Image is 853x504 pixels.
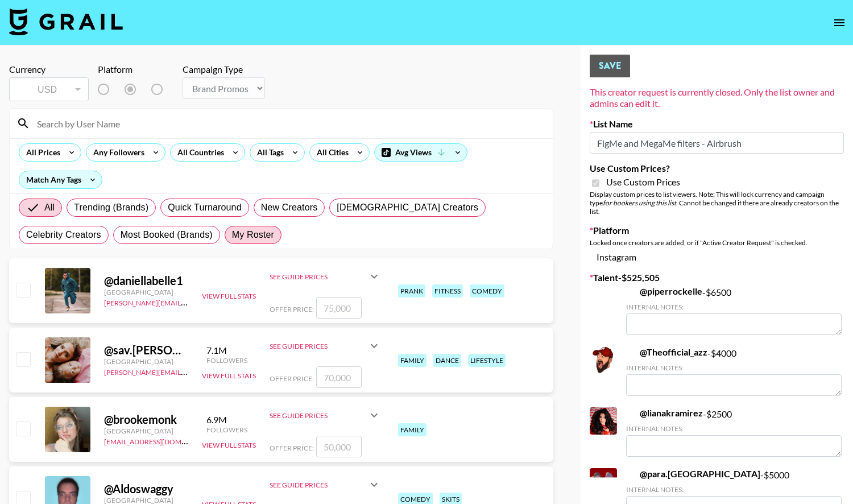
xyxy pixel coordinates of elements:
[104,343,188,357] div: @ sav.[PERSON_NAME]
[104,435,218,446] a: [EMAIL_ADDRESS][DOMAIN_NAME]
[626,407,842,457] div: - $ 2500
[626,407,703,419] a: @lianakramirez
[590,272,844,283] label: Talent - $ 525,505
[171,144,226,161] div: All Countries
[316,297,362,319] input: 75,000
[261,201,318,214] span: New Creators
[432,284,463,298] div: fitness
[270,342,367,350] div: See Guide Prices
[104,427,188,435] div: [GEOGRAPHIC_DATA]
[316,436,362,457] input: 50,000
[590,225,844,236] label: Platform
[375,144,467,161] div: Avg Views
[626,286,702,297] a: @piperrockelle
[19,171,102,188] div: Match Any Tags
[270,272,367,281] div: See Guide Prices
[590,86,844,109] div: This creator request is currently closed. Only the list owner and admins can edit it.
[121,228,213,242] span: Most Booked (Brands)
[183,64,265,75] div: Campaign Type
[202,292,256,300] button: View Full Stats
[626,468,760,480] a: @para.[GEOGRAPHIC_DATA]
[232,228,274,242] span: My Roster
[270,402,381,429] div: See Guide Prices
[250,144,286,161] div: All Tags
[626,485,842,494] div: Internal Notes:
[11,80,86,100] div: USD
[270,263,381,290] div: See Guide Prices
[44,201,55,214] span: All
[626,303,842,311] div: Internal Notes:
[590,163,844,174] label: Use Custom Prices?
[590,190,844,216] div: Display custom prices to list viewers. Note: This will lock currency and campaign type . Cannot b...
[606,176,680,188] span: Use Custom Prices
[470,284,504,298] div: comedy
[626,348,635,357] img: Instagram
[202,371,256,380] button: View Full Stats
[433,354,461,367] div: dance
[590,118,844,130] label: List Name
[104,296,272,307] a: [PERSON_NAME][EMAIL_ADDRESS][DOMAIN_NAME]
[626,346,707,358] a: @Theofficial_azz
[316,366,362,388] input: 70,000
[270,481,367,489] div: See Guide Prices
[398,354,426,367] div: family
[626,346,842,396] div: - $ 4000
[270,332,381,360] div: See Guide Prices
[206,345,247,356] div: 7.1M
[9,8,123,35] img: Grail Talent
[398,423,426,436] div: family
[828,11,851,34] button: open drawer
[603,199,676,207] em: for bookers using this list
[86,144,147,161] div: Any Followers
[98,77,178,101] div: List locked to Instagram.
[104,274,188,288] div: @ daniellabelle1
[98,64,178,75] div: Platform
[270,374,314,383] span: Offer Price:
[9,64,89,75] div: Currency
[104,482,188,496] div: @ Aldoswaggy
[26,228,101,242] span: Celebrity Creators
[626,408,635,418] img: Instagram
[74,201,148,214] span: Trending (Brands)
[590,251,844,263] div: Instagram
[168,201,242,214] span: Quick Turnaround
[19,144,63,161] div: All Prices
[270,444,314,452] span: Offer Price:
[206,356,247,365] div: Followers
[468,354,506,367] div: lifestyle
[104,366,272,377] a: [PERSON_NAME][EMAIL_ADDRESS][DOMAIN_NAME]
[9,75,89,104] div: Currency is locked to USD
[202,441,256,449] button: View Full Stats
[270,471,381,498] div: See Guide Prices
[206,414,247,425] div: 6.9M
[590,238,844,247] div: Locked once creators are added, or if "Active Creator Request" is checked.
[626,363,842,372] div: Internal Notes:
[626,287,635,296] img: Instagram
[104,288,188,296] div: [GEOGRAPHIC_DATA]
[626,424,842,433] div: Internal Notes:
[626,469,635,478] img: Instagram
[104,357,188,366] div: [GEOGRAPHIC_DATA]
[310,144,351,161] div: All Cities
[270,411,367,420] div: See Guide Prices
[30,114,546,133] input: Search by User Name
[206,425,247,434] div: Followers
[398,284,425,298] div: prank
[104,412,188,427] div: @ brookemonk
[337,201,478,214] span: [DEMOGRAPHIC_DATA] Creators
[270,305,314,313] span: Offer Price:
[590,55,630,77] button: Save
[626,286,842,335] div: - $ 6500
